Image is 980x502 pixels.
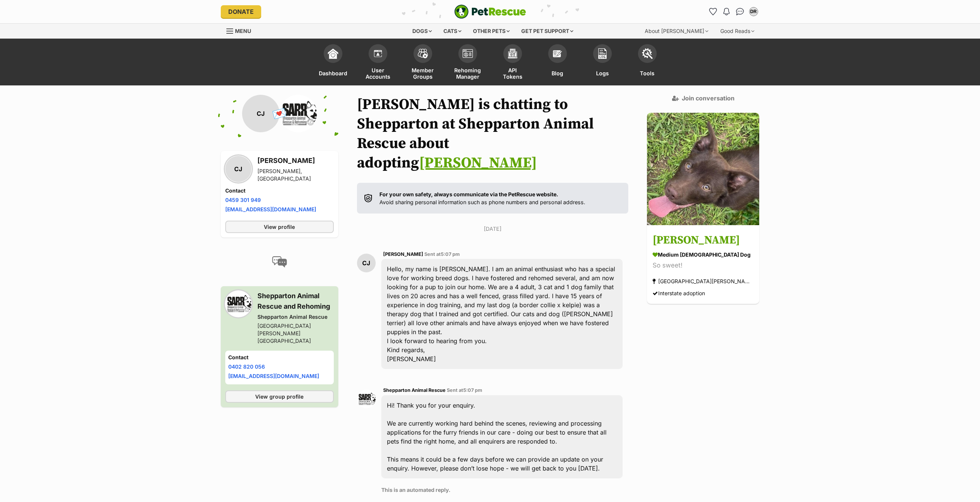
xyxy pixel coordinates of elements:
span: Rehoming Manager [454,67,481,80]
span: Dashboard [319,67,347,80]
span: View group profile [255,393,303,400]
a: 0459 301 949 [225,197,261,203]
a: API Tokens [490,40,535,85]
a: PetRescue [454,4,526,19]
h3: [PERSON_NAME] [257,155,334,166]
a: Tools [625,40,670,85]
div: CJ [357,254,376,272]
ul: Account quick links [707,6,760,18]
img: Abel [647,113,759,225]
span: 💌 [271,106,288,122]
span: [PERSON_NAME] [383,251,423,257]
div: CJ [225,156,251,182]
a: [EMAIL_ADDRESS][DOMAIN_NAME] [225,206,316,212]
img: group-profile-icon-3fa3cf56718a62981997c0bc7e787c4b2cf8bcc04b72c1350f741eb67cf2f40e.svg [462,49,473,58]
img: tools-icon-677f8b7d46040df57c17cb185196fc8e01b2b03676c49af7ba82c462532e62ee.svg [642,48,653,59]
button: My account [748,6,760,18]
img: dashboard-icon-eb2f2d2d3e046f16d808141f083e7271f6b2e854fb5c12c21221c1fb7104beca.svg [328,48,338,59]
a: Rehoming Manager [445,40,490,85]
a: [PERSON_NAME] medium [DEMOGRAPHIC_DATA] Dog So sweet! [GEOGRAPHIC_DATA][PERSON_NAME][GEOGRAPHIC_D... [647,227,759,304]
p: [DATE] [357,225,629,233]
span: Logs [596,67,609,80]
div: Get pet support [516,24,578,39]
div: So sweet! [653,261,754,271]
p: This is an automated reply. [381,486,623,494]
div: [GEOGRAPHIC_DATA][PERSON_NAME][GEOGRAPHIC_DATA] [257,322,334,345]
a: Dashboard [311,40,355,85]
div: medium [DEMOGRAPHIC_DATA] Dog [653,251,754,259]
div: Shepparton Animal Rescue [257,313,334,321]
span: Shepparton Animal Rescue [383,387,446,393]
img: blogs-icon-e71fceff818bbaa76155c998696f2ea9b8fc06abc828b24f45ee82a475c2fd99.svg [552,48,563,59]
a: View group profile [225,390,334,403]
img: logs-icon-5bf4c29380941ae54b88474b1138927238aebebbc450bc62c8517511492d5a22.svg [597,48,608,59]
a: Logs [580,40,625,85]
a: Favourites [707,6,719,18]
div: DR [750,8,757,15]
a: 0402 820 056 [228,363,265,370]
span: Sent at [424,251,460,257]
a: User Accounts [355,40,400,85]
span: Menu [235,28,251,34]
div: [PERSON_NAME], [GEOGRAPHIC_DATA] [257,167,334,182]
div: Good Reads [715,24,760,39]
span: 5:07 pm [441,251,460,257]
div: Cats [438,24,467,39]
span: Blog [552,67,563,80]
div: Dogs [407,24,437,39]
a: Member Groups [400,40,445,85]
p: Avoid sharing personal information such as phone numbers and personal address. [379,190,585,206]
img: api-icon-849e3a9e6f871e3acf1f60245d25b4cd0aad652aa5f5372336901a6a67317bd8.svg [507,48,518,59]
img: logo-e224e6f780fb5917bec1dbf3a21bbac754714ae5b6737aabdf751b685950b380.svg [454,4,526,19]
h4: Contact [228,354,331,361]
span: User Accounts [365,67,391,80]
span: API Tokens [500,67,526,80]
img: members-icon-d6bcda0bfb97e5ba05b48644448dc2971f67d37433e5abca221da40c41542bd5.svg [373,48,383,59]
a: Join conversation [672,95,735,102]
span: Sent at [447,387,482,393]
h3: Shepparton Animal Rescue and Rehoming [257,291,334,312]
div: Interstate adoption [653,288,705,299]
h1: [PERSON_NAME] is chatting to Shepparton at Shepparton Animal Rescue about adopting [357,95,629,173]
a: View profile [225,221,334,233]
img: team-members-icon-5396bd8760b3fe7c0b43da4ab00e1e3bb1a5d9ba89233759b79545d2d3fc5d0d.svg [418,49,428,58]
span: Tools [640,67,654,80]
strong: For your own safety, always communicate via the PetRescue website. [379,191,558,197]
h4: Contact [225,187,334,194]
span: View profile [264,223,295,231]
img: Shepparton Animal Rescue profile pic [357,390,376,408]
div: Other pets [468,24,515,39]
a: Blog [535,40,580,85]
span: Member Groups [410,67,436,80]
div: Hi! Thank you for your enquiry. We are currently working hard behind the scenes, reviewing and pr... [381,395,623,478]
a: Donate [221,5,261,18]
img: chat-41dd97257d64d25036548639549fe6c8038ab92f7586957e7f3b1b290dea8141.svg [736,8,744,15]
img: Shepparton Animal Rescue profile pic [280,95,317,132]
img: conversation-icon-4a6f8262b818ee0b60e3300018af0b2d0b884aa5de6e9bcb8d3d4eeb1a70a7c4.svg [272,256,287,267]
button: Notifications [721,6,733,18]
div: About [PERSON_NAME] [639,24,714,39]
a: [PERSON_NAME] [419,154,537,172]
div: CJ [242,95,280,132]
a: [EMAIL_ADDRESS][DOMAIN_NAME] [228,373,319,379]
div: Hello, my name is [PERSON_NAME]. I am an animal enthusiast who has a special love for working bre... [381,259,623,369]
a: Conversations [734,6,746,18]
img: notifications-46538b983faf8c2785f20acdc204bb7945ddae34d4c08c2a6579f10ce5e182be.svg [723,8,729,15]
span: 5:07 pm [463,387,482,393]
a: Menu [226,24,256,37]
div: [GEOGRAPHIC_DATA][PERSON_NAME][GEOGRAPHIC_DATA] [653,276,754,287]
img: Shepparton Animal Rescue profile pic [225,291,251,317]
h3: [PERSON_NAME] [653,232,754,249]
